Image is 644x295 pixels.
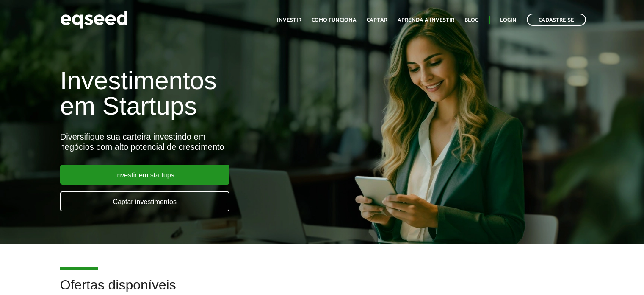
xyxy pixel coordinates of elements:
[60,132,370,152] div: Diversifique sua carteira investindo em negócios com alto potencial de crescimento
[398,17,454,23] a: Aprenda a investir
[527,14,586,26] a: Cadastre-se
[367,17,387,23] a: Captar
[277,17,301,23] a: Investir
[60,191,229,211] a: Captar investimentos
[500,17,517,23] a: Login
[464,17,478,23] a: Blog
[60,68,370,119] h1: Investimentos em Startups
[60,8,128,31] img: EqSeed
[60,165,229,185] a: Investir em startups
[312,17,357,23] a: Como funciona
